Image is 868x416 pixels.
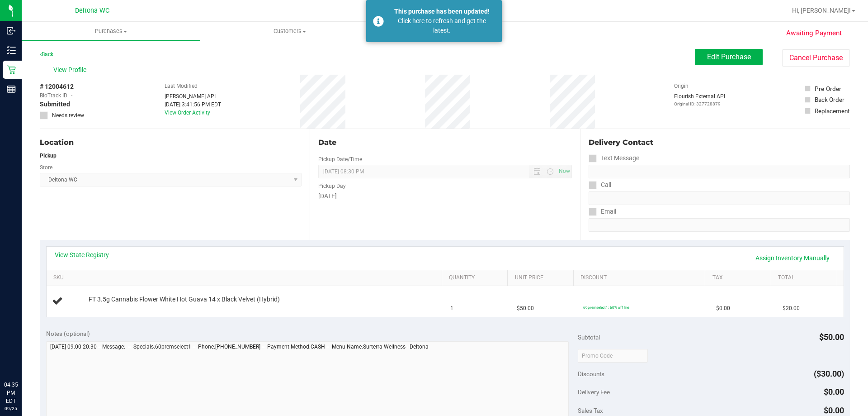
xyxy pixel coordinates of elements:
div: Date [318,137,571,148]
input: Format: (999) 999-9999 [589,191,850,205]
inline-svg: Inbound [7,26,16,35]
span: Delivery Fee [578,388,610,396]
inline-svg: Inventory [7,46,16,55]
div: [DATE] [318,191,571,201]
span: Deltona WC [75,7,109,14]
span: Edit Purchase [707,53,751,61]
span: Needs review [52,111,84,120]
div: Click here to refresh and get the latest. [389,16,495,35]
a: Assign Inventory Manually [750,250,835,266]
a: Total [778,274,833,282]
span: $0.00 [824,406,844,415]
inline-svg: Reports [7,85,16,94]
label: Last Modified [165,82,198,90]
span: BioTrack ID: [40,91,69,100]
div: Pre-Order [815,84,841,93]
span: Awaiting Payment [786,28,842,38]
a: Customers [200,22,379,41]
div: [DATE] 3:41:56 PM EDT [165,100,221,109]
label: Origin [674,82,689,90]
span: Hi, [PERSON_NAME]! [792,7,851,14]
a: View State Registry [55,250,109,259]
span: $0.00 [716,304,730,313]
span: Customers [201,27,378,35]
input: Format: (999) 999-9999 [589,165,850,178]
span: Sales Tax [578,407,603,414]
inline-svg: Retail [7,65,16,74]
div: Location [40,137,302,148]
a: View Order Activity [165,110,210,116]
label: Email [589,205,616,218]
span: $50.00 [517,304,534,313]
div: Replacement [815,106,849,115]
a: SKU [53,274,438,282]
span: FT 3.5g Cannabis Flower White Hot Guava 14 x Black Velvet (Hybrid) [89,295,280,304]
label: Pickup Day [318,182,346,190]
div: Back Order [815,95,844,104]
p: Original ID: 327728879 [674,100,725,107]
label: Pickup Date/Time [318,155,362,163]
span: Subtotal [578,334,600,341]
a: Tax [712,274,768,282]
span: ($30.00) [814,369,844,378]
div: This purchase has been updated! [389,7,495,16]
a: Purchases [22,22,200,41]
span: View Profile [53,65,90,75]
button: Cancel Purchase [782,49,850,67]
div: [PERSON_NAME] API [165,92,221,100]
iframe: Resource center unread badge [27,342,38,353]
span: Discounts [578,366,604,382]
span: - [71,91,72,100]
button: Edit Purchase [695,49,763,65]
span: Notes (optional) [46,330,90,337]
iframe: Resource center [9,344,36,371]
p: 04:35 PM EDT [4,381,18,405]
span: $0.00 [824,387,844,397]
strong: Pickup [40,153,57,159]
label: Text Message [589,152,639,165]
a: Back [40,51,53,57]
span: 1 [450,304,453,313]
a: Unit Price [515,274,570,282]
a: Quantity [449,274,504,282]
div: Flourish External API [674,92,725,107]
div: Delivery Contact [589,137,850,148]
input: Promo Code [578,349,648,363]
span: 60premselect1: 60% off line [583,305,629,310]
span: $20.00 [783,304,800,313]
span: Purchases [22,27,200,35]
span: Submitted [40,100,70,109]
span: $50.00 [819,332,844,342]
p: 09/25 [4,405,18,412]
label: Store [40,163,52,172]
span: # 12004612 [40,82,74,91]
label: Call [589,178,611,191]
a: Discount [580,274,702,282]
